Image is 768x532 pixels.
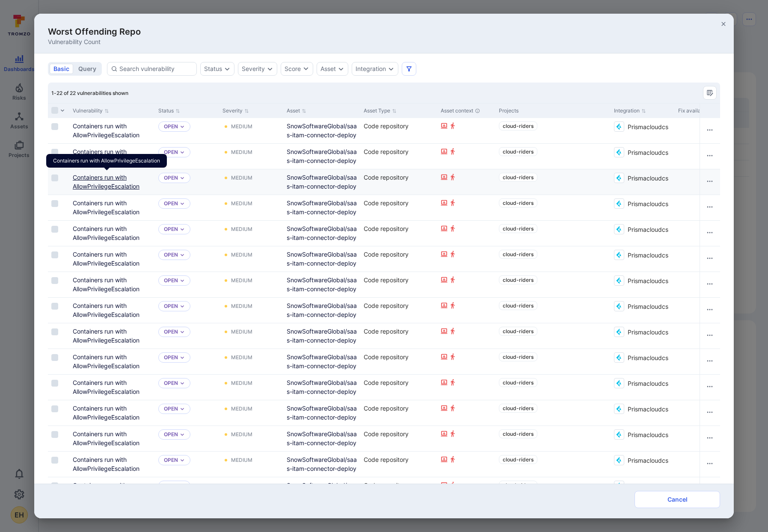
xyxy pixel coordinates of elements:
[219,144,283,169] div: Cell for Severity
[499,198,537,207] a: cloud-riders
[164,226,178,233] button: Open
[180,381,185,386] button: Expand dropdown
[360,118,437,143] div: Cell for Asset Type
[437,272,495,297] div: Cell for Asset context
[267,65,273,72] button: Expand dropdown
[164,405,178,412] button: Open
[611,298,675,323] div: Cell for Integration
[703,86,717,100] button: Manage columns
[628,173,668,183] span: Prismacloudcs
[73,225,139,241] a: Containers run with AllowPrivilegeEscalation
[360,298,437,323] div: Cell for Asset Type
[287,276,357,293] a: SnowSoftwareGlobal/saas-itam-connector-deploy
[495,349,611,374] div: Cell for Projects
[503,200,534,206] span: cloud-riders
[180,252,185,257] button: Expand dropdown
[495,118,611,143] div: Cell for Projects
[69,323,155,349] div: Cell for Vulnerability
[180,432,185,437] button: Expand dropdown
[611,169,675,195] div: Cell for Integration
[499,481,537,490] a: cloud-riders
[204,65,222,72] button: Status
[48,272,69,297] div: Cell for selection
[51,174,58,181] span: Select row
[495,144,611,169] div: Cell for Projects
[700,323,720,349] div: Cell for
[675,272,712,297] div: Cell for Fix available
[499,455,537,464] a: cloud-riders
[73,107,109,114] button: Sort by Vulnerability
[283,221,360,246] div: Cell for Asset
[614,107,646,114] button: Sort by Integration
[180,304,185,309] button: Expand dropdown
[635,491,720,508] button: Cancel
[219,246,283,272] div: Cell for Severity
[48,169,69,195] div: Cell for selection
[703,405,717,419] button: Row actions menu
[437,118,495,143] div: Cell for Asset context
[51,226,58,233] span: Select row
[700,298,720,323] div: Cell for
[437,349,495,374] div: Cell for Asset context
[611,144,675,169] div: Cell for Integration
[495,169,611,195] div: Cell for Projects
[402,62,416,76] button: Filters
[628,198,668,208] span: Prismacloudcs
[283,272,360,297] div: Cell for Asset
[287,148,357,164] a: SnowSoftwareGlobal/saas-itam-connector-deploy
[503,456,534,463] span: cloud-riders
[219,272,283,297] div: Cell for Severity
[364,301,434,310] div: Code repository
[155,349,219,374] div: Cell for Status
[158,107,180,114] button: Sort by Status
[503,225,534,232] span: cloud-riders
[283,349,360,374] div: Cell for Asset
[48,38,141,46] span: Vulnerability Count
[475,108,480,113] div: Automatically discovered context associated with the asset
[287,199,357,216] a: SnowSoftwareGlobal/saas-itam-connector-deploy
[155,144,219,169] div: Cell for Status
[164,251,178,258] p: Open
[48,323,69,349] div: Cell for selection
[628,250,668,260] span: Prismacloudcs
[360,349,437,374] div: Cell for Asset Type
[287,353,357,369] a: SnowSoftwareGlobal/saas-itam-connector-deploy
[231,149,252,156] div: Medium
[283,246,360,272] div: Cell for Asset
[700,195,720,220] div: Cell for
[164,431,178,438] p: Open
[180,124,185,129] button: Expand dropdown
[503,251,534,257] span: cloud-riders
[495,221,611,246] div: Cell for Projects
[499,327,537,336] a: cloud-riders
[51,303,58,310] span: Select row
[242,65,265,72] div: Severity
[360,195,437,220] div: Cell for Asset Type
[164,380,178,387] button: Open
[628,224,668,234] span: Prismacloudcs
[628,121,668,131] span: Prismacloudcs
[611,349,675,374] div: Cell for Integration
[48,349,69,374] div: Cell for selection
[495,195,611,220] div: Cell for Projects
[360,272,437,297] div: Cell for Asset Type
[675,195,712,220] div: Cell for Fix available
[338,65,344,72] button: Expand dropdown
[320,65,336,72] div: Asset
[503,174,534,180] span: cloud-riders
[628,327,668,337] span: Prismacloudcs
[51,277,58,284] span: Select row
[437,298,495,323] div: Cell for Asset context
[164,482,178,489] button: Open
[219,323,283,349] div: Cell for Severity
[611,323,675,349] div: Cell for Integration
[364,327,434,336] div: Code repository
[51,90,128,96] span: 1-22 of 22 vulnerabilities shown
[164,149,178,156] p: Open
[48,298,69,323] div: Cell for selection
[437,144,495,169] div: Cell for Asset context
